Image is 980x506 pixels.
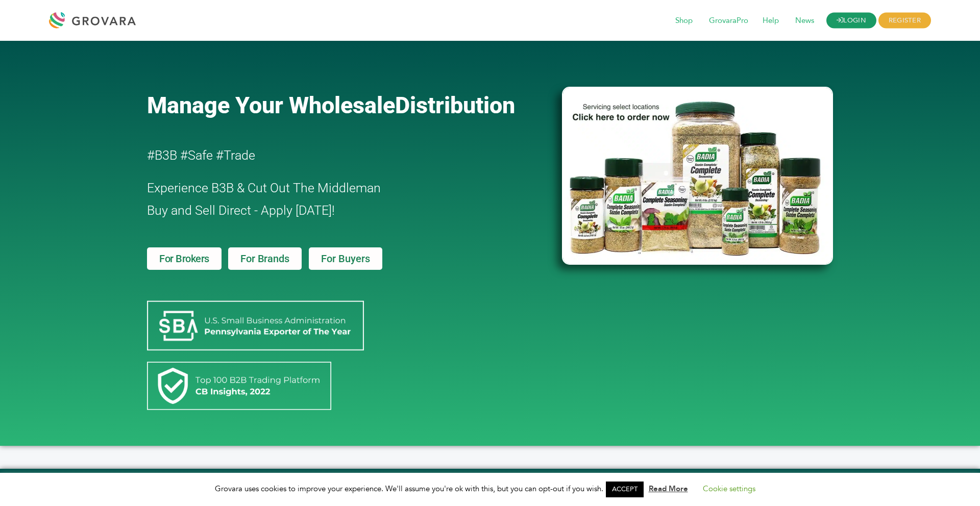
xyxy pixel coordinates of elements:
a: Shop [668,15,700,27]
a: LOGIN [826,13,876,29]
a: For Buyers [309,247,382,270]
span: For Buyers [321,254,370,264]
span: REGISTER [878,13,931,29]
span: Shop [668,11,700,31]
a: GrovaraPro [702,15,755,27]
a: For Brokers [147,247,222,270]
span: GrovaraPro [702,11,755,31]
span: Buy and Sell Direct - Apply [DATE]! [147,203,335,218]
a: ACCEPT [606,482,644,497]
a: Manage Your WholesaleDistribution [147,92,545,119]
span: Experience B3B & Cut Out The Middleman [147,181,381,195]
span: News [788,11,821,31]
span: Manage Your Wholesale [147,92,395,119]
h2: #B3B #Safe #Trade [147,144,503,167]
a: Help [755,15,786,27]
a: For Brands [228,247,301,270]
span: Grovara uses cookies to improve your experience. We'll assume you're ok with this, but you can op... [215,484,766,494]
a: Cookie settings [703,484,755,494]
span: Help [755,11,786,31]
span: Distribution [395,92,515,119]
span: For Brokers [159,254,209,264]
span: For Brands [240,254,289,264]
a: Read More [649,484,688,494]
a: News [788,15,821,27]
